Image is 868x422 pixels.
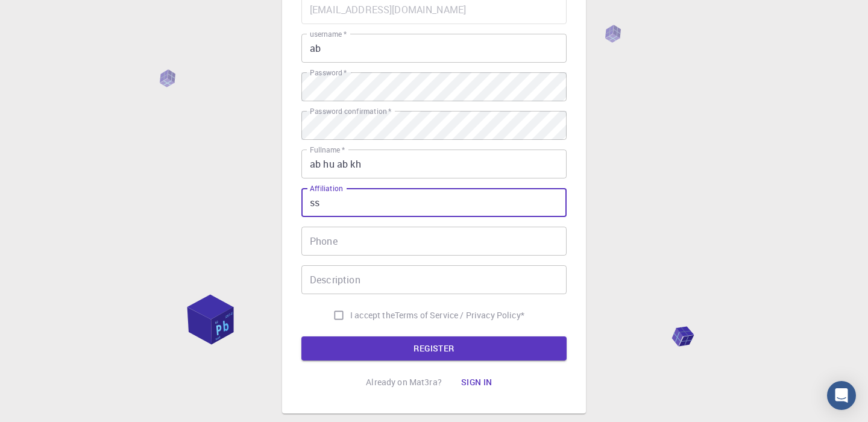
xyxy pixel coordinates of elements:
p: Already on Mat3ra? [366,376,442,388]
a: Terms of Service / Privacy Policy* [395,309,524,321]
span: I accept the [350,309,395,321]
label: Affiliation [310,183,342,194]
label: Password confirmation [310,106,391,116]
button: REGISTER [301,336,567,361]
div: Open Intercom Messenger [827,381,856,410]
button: Sign in [451,370,502,394]
label: username [310,29,347,39]
p: Terms of Service / Privacy Policy * [395,309,524,321]
label: Password [310,68,347,78]
label: Fullname [310,145,345,155]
